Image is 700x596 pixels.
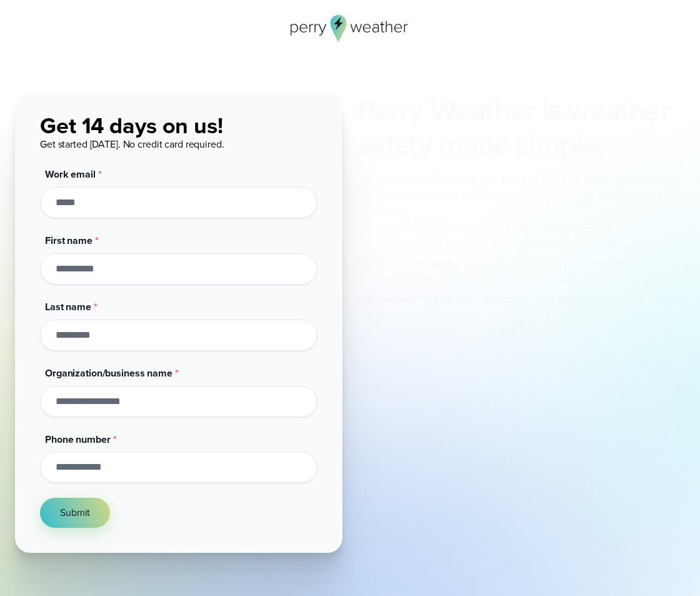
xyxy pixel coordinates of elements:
span: Submit [60,505,90,520]
button: Submit [40,498,110,528]
span: Last name [45,300,91,314]
span: Phone number [45,432,111,447]
span: Work email [45,167,96,181]
span: Get 14 days on us! [40,109,223,142]
span: Get started [DATE]. No credit card required. [40,137,224,151]
span: First name [45,233,92,248]
span: Organization/business name [45,366,172,380]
